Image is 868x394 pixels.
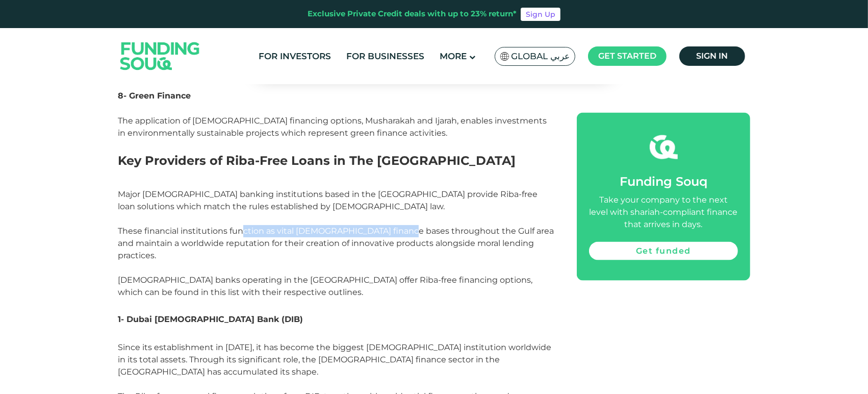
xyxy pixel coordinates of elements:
span: Get started [598,51,656,61]
span: Major [DEMOGRAPHIC_DATA] banking institutions based in the [GEOGRAPHIC_DATA] provide Riba-free lo... [118,189,554,297]
img: fsicon [650,133,678,161]
div: Take your company to the next level with shariah-compliant finance that arrives in days. [589,193,738,230]
span: Sign in [697,51,728,61]
span: Funding Souq [620,174,707,188]
a: For Investors [257,48,334,65]
div: Exclusive Private Credit deals with up to 23% return* [308,8,517,20]
span: 1- Dubai [DEMOGRAPHIC_DATA] Bank (DIB) [118,314,303,324]
span: Key Providers of Riba-Free Loans in The [GEOGRAPHIC_DATA] [118,153,516,168]
span: 8- Green Finance [118,91,191,101]
a: Sign Up [521,8,560,21]
span: More [440,51,467,61]
a: Get funded [589,241,738,260]
img: Logo [110,30,210,82]
span: The application of [DEMOGRAPHIC_DATA] financing options, Musharakah and Ijarah, enables investmen... [118,116,547,138]
a: For Businesses [344,48,427,65]
a: Sign in [679,46,745,66]
img: SA Flag [500,52,509,61]
span: Global عربي [511,51,570,62]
